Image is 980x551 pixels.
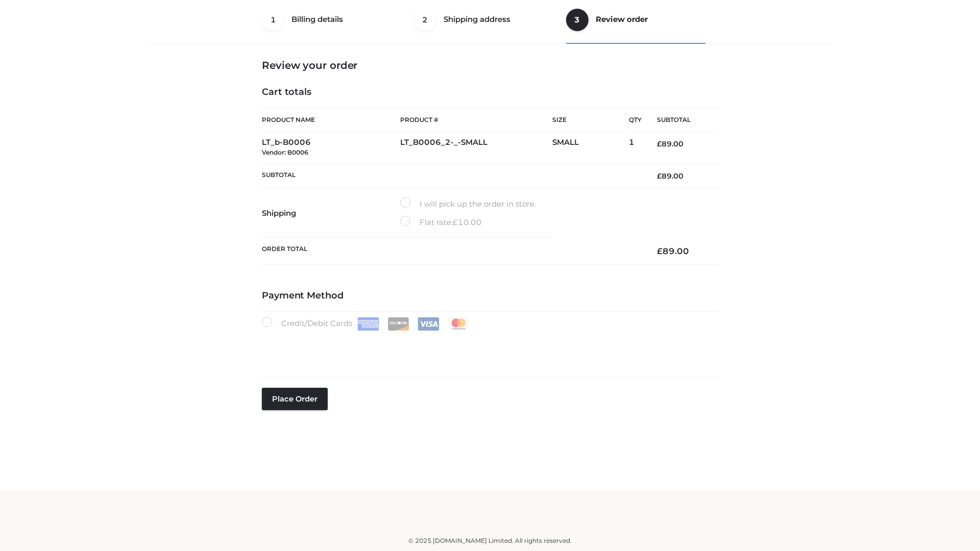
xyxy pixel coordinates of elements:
label: Flat rate: [400,216,482,229]
th: Shipping [262,189,400,238]
bdi: 89.00 [657,171,683,181]
span: £ [657,246,663,256]
h4: Cart totals [262,87,718,98]
th: Product Name [262,108,400,132]
th: Qty [629,108,642,132]
span: £ [657,171,661,181]
button: Place order [262,388,328,410]
span: £ [657,139,661,148]
td: 1 [629,132,642,164]
img: Mastercard [448,317,470,331]
img: Discover [387,317,409,331]
bdi: 89.00 [657,139,683,148]
label: I will pick up the order in store. [400,197,536,211]
img: Visa [418,317,439,331]
small: Vendor: B0006 [262,148,308,156]
iframe: Secure payment input frame [260,329,716,366]
td: SMALL [552,132,629,164]
td: LT_B0006_2-_-SMALL [400,132,552,164]
span: £ [453,217,458,227]
th: Order Total [262,238,642,265]
bdi: 10.00 [453,217,482,227]
th: Subtotal [262,163,642,188]
h4: Payment Method [262,290,718,302]
bdi: 89.00 [657,246,689,256]
label: Credit/Debit Cards [262,317,471,331]
div: © 2025 [DOMAIN_NAME] Limited. All rights reserved. [152,536,828,546]
img: Amex [357,317,379,331]
th: Product # [400,108,552,132]
th: Subtotal [642,109,718,132]
th: Size [552,109,624,132]
td: LT_b-B0006 [262,132,400,164]
h3: Review your order [262,59,718,71]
